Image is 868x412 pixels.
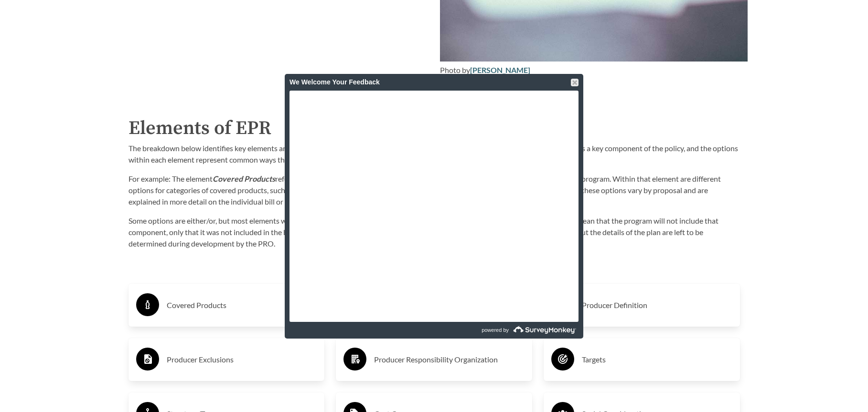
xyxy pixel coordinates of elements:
[129,215,740,249] p: Some options are either/or, but most elements will include multiple options together. The absence...
[167,298,317,313] h3: Covered Products
[440,64,748,76] div: Photo by
[435,322,579,339] a: powered by
[129,143,740,165] p: The breakdown below identifies key elements and the options within those elements that are presen...
[470,65,530,74] a: [PERSON_NAME]
[167,352,317,367] h3: Producer Exclusions
[582,352,732,367] h3: Targets
[289,74,579,91] div: We Welcome Your Feedback
[213,174,275,183] strong: Covered Products
[129,114,740,143] h2: Elements of EPR
[129,173,740,207] p: For example: The element refers to the types of items that are required to be included within the...
[582,298,732,313] h3: Producer Definition
[482,322,509,339] span: powered by
[374,352,525,367] h3: Producer Responsibility Organization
